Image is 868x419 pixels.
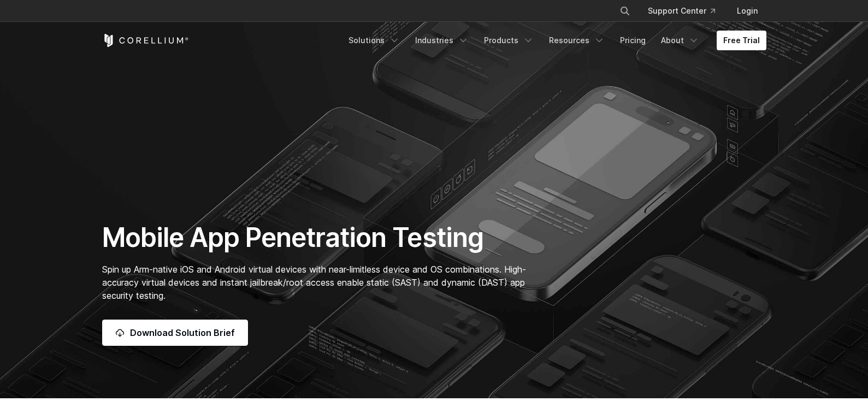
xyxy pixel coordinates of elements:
a: Solutions [342,31,406,50]
h1: Mobile App Penetration Testing [102,221,538,254]
span: Download Solution Brief [130,326,235,339]
a: Resources [542,31,611,50]
a: About [654,31,706,50]
a: Corellium Home [102,34,189,47]
a: Industries [409,31,475,50]
a: Support Center [639,1,724,21]
a: Login [728,1,766,21]
a: Products [477,31,540,50]
span: Spin up Arm-native iOS and Android virtual devices with near-limitless device and OS combinations... [102,264,526,301]
a: Free Trial [717,31,766,50]
a: Pricing [613,31,652,50]
div: Navigation Menu [606,1,766,21]
a: Download Solution Brief [102,320,248,346]
div: Navigation Menu [342,31,766,50]
button: Search [615,1,635,21]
